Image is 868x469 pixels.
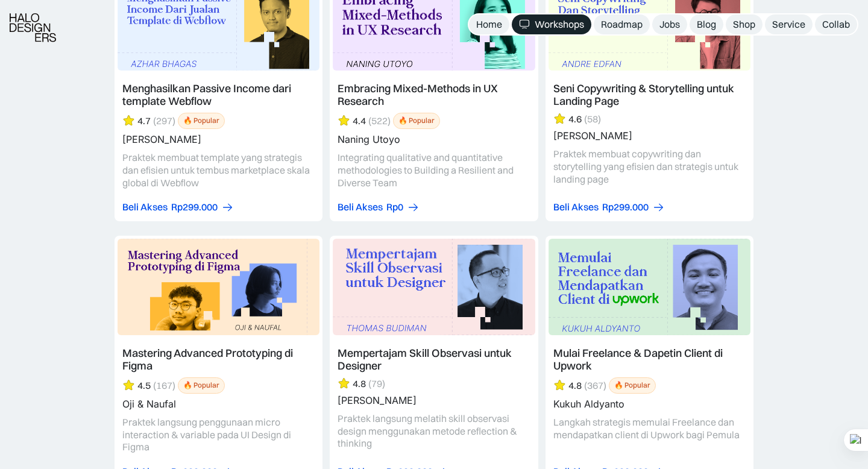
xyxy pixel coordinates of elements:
a: Collab [815,14,857,34]
a: Workshops [512,14,591,34]
div: Rp299.000 [602,201,649,213]
div: Jobs [659,18,680,31]
div: Shop [733,18,755,31]
a: Beli AksesRp299.000 [553,201,665,213]
div: Blog [697,18,716,31]
a: Jobs [652,14,687,34]
a: Service [765,14,813,34]
div: Service [772,18,805,31]
a: Roadmap [594,14,650,34]
a: Beli AksesRp0 [338,201,420,213]
div: Home [476,18,502,31]
div: Roadmap [601,18,643,31]
div: Rp299.000 [171,201,218,213]
div: Collab [822,18,850,31]
div: Beli Akses [553,201,599,213]
div: Workshops [535,18,584,31]
a: Beli AksesRp299.000 [122,201,234,213]
div: Beli Akses [122,201,168,213]
a: Shop [726,14,763,34]
a: Home [469,14,509,34]
div: Beli Akses [338,201,383,213]
div: Rp0 [386,201,403,213]
a: Blog [690,14,723,34]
